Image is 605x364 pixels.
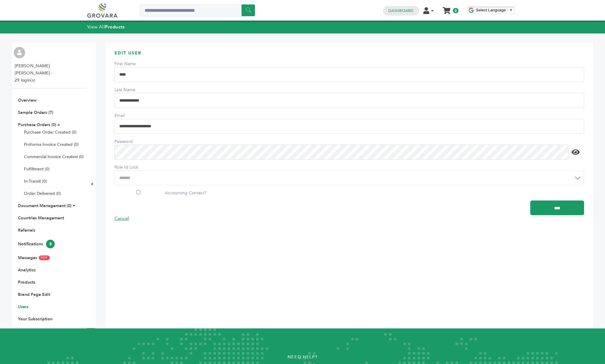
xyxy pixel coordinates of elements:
[18,97,36,103] a: Overview
[114,113,156,119] label: Email
[476,8,513,12] a: Select Language​
[114,190,207,196] label: Accounting Contact?
[18,279,35,285] a: Products
[24,142,79,147] a: Proforma Invoice Created (0)
[453,8,459,13] span: 0
[388,8,413,13] a: Dashboard
[18,241,55,247] a: Notifications8
[18,110,53,115] a: Sample Orders (7)
[30,353,575,362] p: Need Help?
[140,4,255,16] input: Search a product or brand...
[18,215,64,221] a: Countries Management
[39,256,50,260] span: NEW
[18,203,71,209] a: Document Management (0)
[18,255,50,261] a: MessagesNEW
[114,61,156,67] label: First Name
[24,166,50,172] a: Fulfillment (0)
[18,122,56,128] a: Purchase Orders (0)
[46,240,55,248] span: 8
[14,47,25,58] img: profile.png
[18,292,50,297] a: Brand Page Edit
[18,227,35,233] a: Referrals
[476,8,506,12] span: Select Language
[24,191,61,196] a: Order Delivered (0)
[15,62,85,84] li: [PERSON_NAME] [PERSON_NAME] - 29 login(s)
[509,8,513,12] span: ▼
[114,87,156,93] label: Last Name
[24,178,47,184] a: In-Transit (0)
[24,154,84,160] a: Commercial Invoice Created (0)
[24,129,77,135] a: Purchase Order Created (0)
[18,316,53,322] a: Your Subscription
[105,24,125,30] strong: Products
[114,190,162,194] input: Accounting Contact?
[114,164,156,170] label: Role Id Lock
[114,215,129,222] a: Cancel
[443,5,450,12] a: My Cart
[18,304,28,310] a: Users
[114,139,156,145] label: Password
[87,24,125,30] a: View AllProducts
[18,267,36,273] a: Analytics
[114,50,584,61] h3: Edit User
